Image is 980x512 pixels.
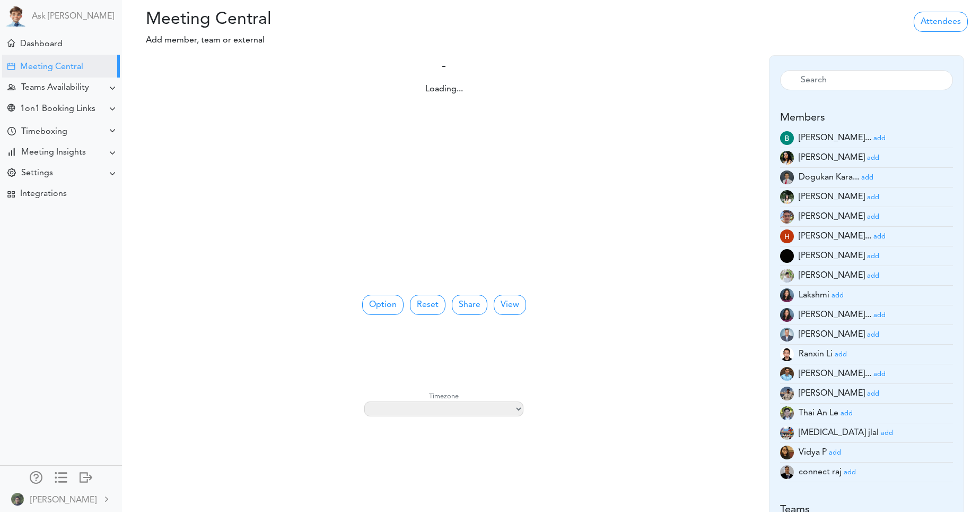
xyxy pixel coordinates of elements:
div: [PERSON_NAME] [30,494,97,507]
div: TEAMCAL AI Workflow Apps [7,191,15,198]
div: Loading... [187,83,702,96]
li: INFORMATION SECURITY ANALYST (syedafna@buffalo.edu) [780,364,953,384]
p: Add member, team or external [130,34,400,47]
span: [PERSON_NAME] [799,271,865,280]
small: add [873,371,886,378]
div: Integrations [20,189,67,199]
small: add [829,449,841,456]
a: add [867,330,879,339]
li: admin (admin@teamcal.ai) [780,463,953,482]
li: SWE Intern (thaianle.work@gmail.com) [780,404,953,423]
div: Teams Availability [21,83,89,93]
img: wktLqiEerNXlgAAAABJRU5ErkJggg== [780,151,794,165]
a: add [881,429,893,437]
img: 9k= [780,288,794,302]
a: add [861,173,873,182]
small: add [835,351,847,358]
div: Meeting Insights [21,148,86,158]
a: add [832,291,844,300]
h4: - [187,59,702,74]
img: Z [780,347,794,361]
h2: Meeting Central [130,10,400,30]
h5: Members [780,112,953,124]
div: Settings [21,168,53,178]
span: Thai An Le [799,409,838,417]
a: add [873,370,886,378]
span: [PERSON_NAME] [799,389,865,398]
a: add [844,468,856,476]
small: add [867,253,879,260]
img: AHqZkVmA8mTSAAAAAElFTkSuQmCC [780,229,794,243]
div: Meeting Central [20,62,83,72]
small: add [841,410,853,417]
small: add [867,331,879,338]
li: Tester (torajlal@gmail.com) [780,423,953,443]
div: Dashboard [20,39,63,49]
small: add [867,390,879,397]
label: Timezone [429,391,459,402]
small: add [867,214,879,220]
img: gxMp8BKxZ8AAAAASUVORK5CYII= [780,131,794,145]
small: add [832,292,844,299]
span: [PERSON_NAME]... [799,134,871,142]
img: 9k= [11,493,24,506]
li: Software Engineer (saitata7@gmail.com) [780,384,953,404]
small: add [873,233,886,240]
div: Create Meeting [7,63,15,70]
span: [MEDICAL_DATA] jlal [799,429,879,437]
input: Search [780,70,953,90]
a: Attendees [914,12,968,32]
li: Employee (ranxinli2024@gmail.com) [780,345,953,364]
div: Timeboxing [21,127,67,137]
li: Employee (jagik22@gmail.com) [780,246,953,266]
img: 2Q== [780,446,794,459]
a: add [867,212,879,221]
img: BWv8PPf8N0ctf3JvtTlAAAAAASUVORK5CYII= [780,328,794,342]
small: add [873,135,886,142]
img: MTI3iChtQ3gAAAABJRU5ErkJggg== [780,269,794,283]
button: Option [362,295,404,315]
li: Founder/CEO (raj@teamcalendar.ai) [780,325,953,345]
li: Employee (vidyapamidi1608@gmail.com) [780,443,953,463]
img: 9k= [780,426,794,440]
a: Ask [PERSON_NAME] [32,12,114,22]
a: Manage Members and Externals [30,471,42,486]
span: Dogukan Kara... [799,173,859,182]
img: wfbEu5Cj1qF4gAAAABJRU5ErkJggg== [780,367,794,381]
a: add [841,409,853,417]
img: 9Bcb3JAAAABklEQVQDAAUOJtYnTEKTAAAAAElFTkSuQmCC [780,210,794,224]
div: Log out [80,471,92,482]
li: Marketing Executive (jillian@teamcalendar.ai) [780,266,953,286]
span: Vidya P [799,448,827,457]
a: add [867,252,879,260]
div: 1on1 Booking Links [20,104,95,114]
a: add [867,389,879,398]
div: Show only icons [55,471,67,482]
a: add [867,193,879,201]
a: Share [452,295,487,315]
div: Meeting Dashboard [7,39,15,47]
a: add [829,448,841,457]
li: Head of Product (lakshmicchava@gmail.com) [780,286,953,305]
img: Z [780,170,794,184]
li: Software Engineering Intern (georgeburin228@gmail.com) [780,207,953,227]
a: [PERSON_NAME] [1,487,121,511]
small: add [867,272,879,279]
a: Change side menu [55,471,67,486]
li: Employee (emilym22003@gmail.com) [780,187,953,207]
a: add [835,350,847,359]
span: Ranxin Li [799,350,833,359]
button: Reset [410,295,445,315]
a: add [873,232,886,241]
span: [PERSON_NAME]... [799,370,871,378]
li: Head of Product (lakshmi@teamcalendar.ai) [780,305,953,325]
small: add [867,155,879,161]
span: [PERSON_NAME]... [799,232,871,241]
div: Manage Members and Externals [30,471,42,482]
li: Employee (hitashamehta.design@gmail.com) [780,227,953,246]
li: Software Engineer (bhavi@teamcalendar.ai) [780,148,953,168]
button: View [494,295,526,315]
a: add [873,134,886,142]
img: Z [780,387,794,400]
span: [PERSON_NAME] [799,330,865,339]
